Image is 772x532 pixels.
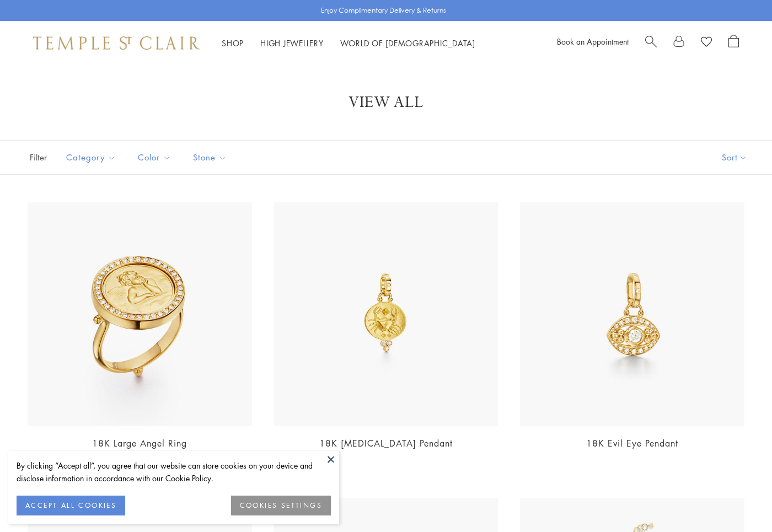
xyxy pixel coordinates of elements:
button: Category [58,145,124,170]
div: By clicking “Accept all”, you agree that our website can store cookies on your device and disclos... [17,459,331,485]
a: 18K Evil Eye Pendant [586,437,678,449]
img: AR14-PAVE [28,202,252,427]
a: World of [DEMOGRAPHIC_DATA]World of [DEMOGRAPHIC_DATA] [340,37,475,49]
p: Enjoy Complimentary Delivery & Returns [321,5,446,16]
span: Color [132,151,179,164]
img: 18K Evil Eye Pendant [520,202,744,427]
a: Open Shopping Bag [728,35,739,51]
a: High JewelleryHigh Jewellery [260,37,324,49]
a: 18K Large Angel Ring [92,437,187,449]
a: 18K [MEDICAL_DATA] Pendant [319,437,453,449]
span: Stone [187,151,235,164]
button: Show sort by [697,141,772,174]
nav: Main navigation [222,36,475,50]
a: Book an Appointment [557,36,629,47]
button: COOKIES SETTINGS [231,496,331,515]
img: Temple St. Clair [33,36,200,50]
a: View Wishlist [701,35,712,51]
button: ACCEPT ALL COOKIES [17,496,125,515]
span: Category [61,151,124,164]
a: Search [645,35,657,51]
img: 18K Cancer Pendant [274,202,498,427]
h1: View All [44,93,728,112]
a: ShopShop [222,37,244,49]
button: Color [130,145,179,170]
button: Stone [185,145,235,170]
